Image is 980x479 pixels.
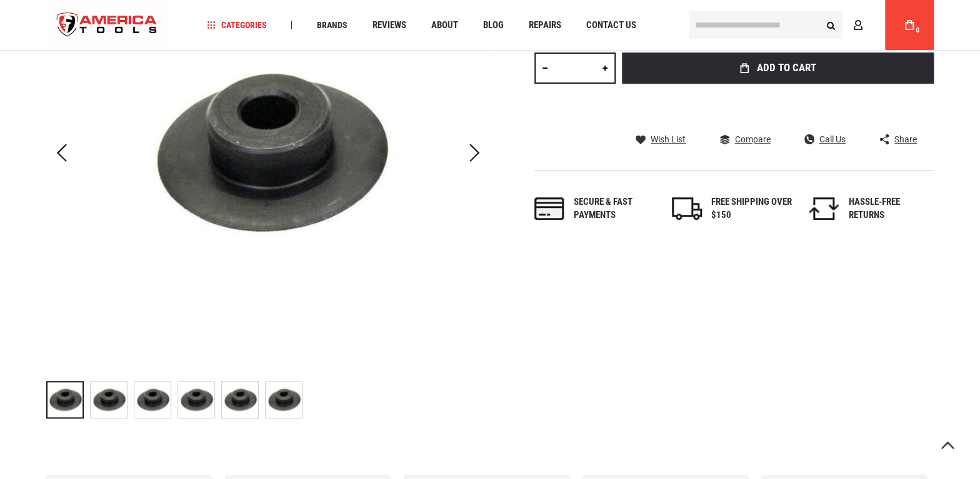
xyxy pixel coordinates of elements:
[672,197,702,220] img: shipping
[757,62,816,73] span: Add to Cart
[529,21,561,30] span: Repairs
[734,135,770,144] span: Compare
[809,197,839,220] img: returns
[372,21,406,30] span: Reviews
[804,134,846,145] a: Call Us
[534,197,564,220] img: payments
[719,134,770,145] a: Compare
[46,2,167,49] a: store logo
[266,382,302,418] img: RIDGID 83140 Pipe Cutter Replacement Wheels Model E-3186
[177,375,221,425] div: RIDGID 83140 Pipe Cutter Replacement Wheels Model E-3186
[619,87,936,92] iframe: Secure express checkout frame
[523,17,567,34] a: Repairs
[477,17,509,34] a: Blog
[134,375,177,425] div: RIDGID 83140 Pipe Cutter Replacement Wheels Model E-3186
[367,17,412,34] a: Reviews
[90,375,134,425] div: RIDGID 83140 Pipe Cutter Replacement Wheels Model E-3186
[134,382,171,418] img: RIDGID 83140 Pipe Cutter Replacement Wheels Model E-3186
[221,375,265,425] div: RIDGID 83140 Pipe Cutter Replacement Wheels Model E-3186
[46,375,90,425] div: RIDGID 83140 Pipe Cutter Replacement Wheels Model E-3186
[848,195,929,222] div: HASSLE-FREE RETURNS
[265,375,302,425] div: RIDGID 83140 Pipe Cutter Replacement Wheels Model E-3186
[819,13,842,37] button: Search
[222,382,258,418] img: RIDGID 83140 Pipe Cutter Replacement Wheels Model E-3186
[431,21,458,30] span: About
[574,195,655,222] div: Secure & fast payments
[622,52,934,84] button: Add to Cart
[651,135,686,144] span: Wish List
[483,21,504,30] span: Blog
[426,17,464,34] a: About
[711,195,792,222] div: FREE SHIPPING OVER $150
[178,382,214,418] img: RIDGID 83140 Pipe Cutter Replacement Wheels Model E-3186
[201,17,272,34] a: Categories
[819,135,846,144] span: Call Us
[586,21,636,30] span: Contact Us
[916,27,919,34] span: 0
[581,17,642,34] a: Contact Us
[636,134,686,145] a: Wish List
[91,382,127,418] img: RIDGID 83140 Pipe Cutter Replacement Wheels Model E-3186
[46,2,167,49] img: America Tools
[894,135,917,144] span: Share
[311,17,353,34] a: Brands
[207,21,267,29] span: Categories
[317,21,347,29] span: Brands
